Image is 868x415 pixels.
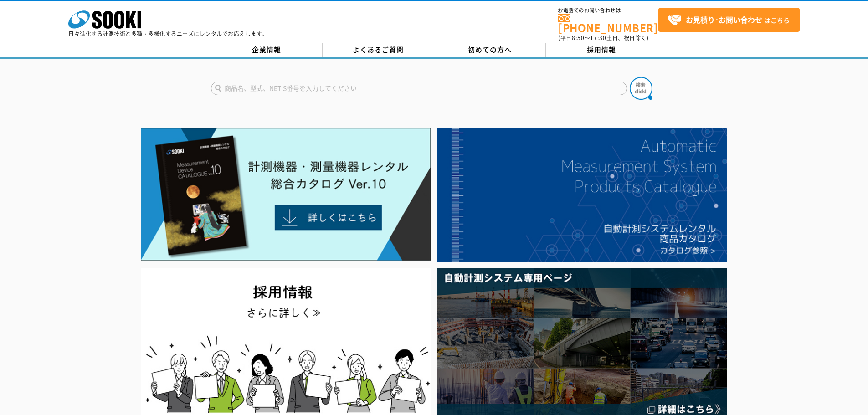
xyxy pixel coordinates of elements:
[68,31,268,36] p: 日々進化する計測技術と多種・多様化するニーズにレンタルでお応えします。
[572,34,585,42] span: 8:50
[686,14,762,25] strong: お見積り･お問い合わせ
[558,34,648,42] span: (平日 ～ 土日、祝日除く)
[558,14,658,33] a: [PHONE_NUMBER]
[546,43,657,57] a: 採用情報
[437,128,727,262] img: 自動計測システムカタログ
[434,43,546,57] a: 初めての方へ
[211,43,323,57] a: 企業情報
[558,8,658,13] span: お電話でのお問い合わせは
[668,13,790,27] span: はこちら
[323,43,434,57] a: よくあるご質問
[630,77,652,100] img: btn_search.png
[211,82,627,95] input: 商品名、型式、NETIS番号を入力してください
[658,8,800,32] a: お見積り･お問い合わせはこちら
[468,45,512,55] span: 初めての方へ
[141,128,431,261] img: Catalog Ver10
[590,34,606,42] span: 17:30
